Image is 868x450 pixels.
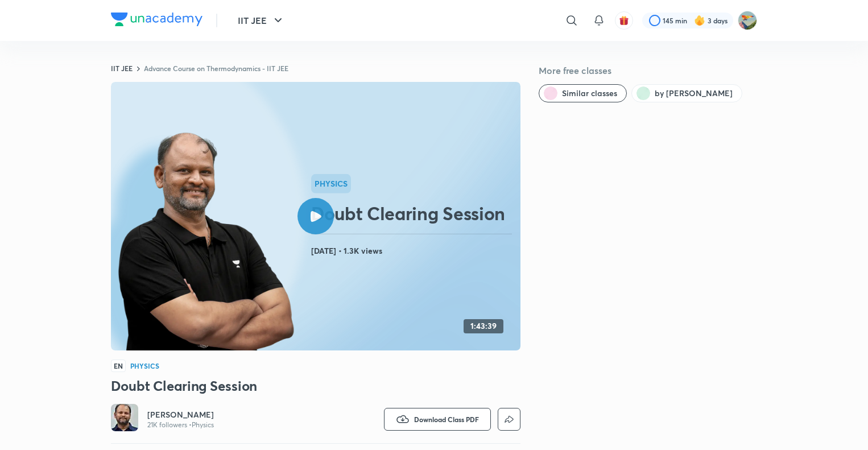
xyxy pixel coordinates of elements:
[738,11,757,30] img: Riyan wanchoo
[111,377,520,395] h3: Doubt Clearing Session
[311,243,516,258] h4: [DATE] • 1.3K views
[130,362,159,369] h4: Physics
[147,409,214,420] a: [PERSON_NAME]
[147,420,214,430] p: 21K followers • Physics
[111,404,138,434] a: Avatar
[384,408,491,431] button: Download Class PDF
[655,88,733,99] span: by Nitin Sachan
[231,9,292,32] button: IIT JEE
[111,64,133,73] a: IIT JEE
[311,202,516,225] h2: Doubt Clearing Session
[562,88,617,99] span: Similar classes
[539,84,627,102] button: Similar classes
[414,415,479,424] span: Download Class PDF
[615,11,633,30] button: avatar
[539,64,757,77] h5: More free classes
[111,13,202,29] a: Company Logo
[631,84,742,102] button: by Nitin Sachan
[111,360,126,372] span: EN
[694,15,705,26] img: streak
[111,13,202,26] img: Company Logo
[111,404,138,431] img: Avatar
[144,64,288,73] a: Advance Course on Thermodynamics - IIT JEE
[619,15,629,26] img: avatar
[470,321,497,331] h4: 1:43:39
